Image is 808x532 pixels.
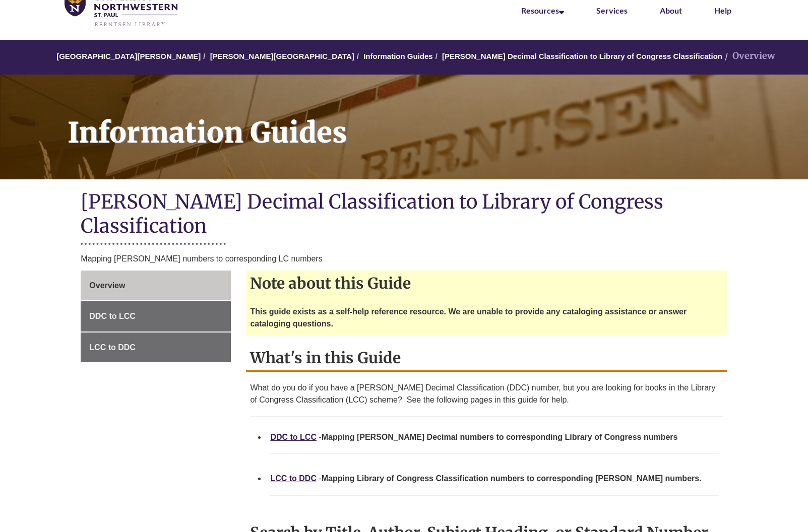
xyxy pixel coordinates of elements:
[322,433,678,441] strong: Mapping [PERSON_NAME] Decimal numbers to corresponding Library of Congress numbers
[266,427,723,469] li: -
[81,271,231,363] div: Guide Page Menu
[210,52,354,60] a: [PERSON_NAME][GEOGRAPHIC_DATA]
[266,468,723,510] li: -
[722,49,775,63] li: Overview
[250,382,723,406] p: What do you do if you have a [PERSON_NAME] Decimal Classification (DDC) number, but you are looki...
[246,345,727,372] h2: What's in this Guide
[81,189,727,240] h1: [PERSON_NAME] Decimal Classification to Library of Congress Classification
[660,6,682,15] a: About
[246,271,727,296] h2: Note about this Guide
[521,6,564,15] a: Resources
[89,312,136,320] span: DDC to LCC
[89,343,136,352] span: LCC to DDC
[81,332,231,363] a: LCC to DDC
[596,6,628,15] a: Services
[442,52,722,60] a: [PERSON_NAME] Decimal Classification to Library of Congress Classification
[322,474,702,483] strong: Mapping Library of Congress Classification numbers to corresponding [PERSON_NAME] numbers.
[270,474,317,483] a: LCC to DDC
[250,307,687,328] strong: This guide exists as a self-help reference resource. We are unable to provide any cataloging assi...
[81,271,231,301] a: Overview
[89,281,125,290] span: Overview
[363,52,433,60] a: Information Guides
[81,254,322,263] span: Mapping [PERSON_NAME] numbers to corresponding LC numbers
[714,6,731,15] a: Help
[56,52,201,60] a: [GEOGRAPHIC_DATA][PERSON_NAME]
[270,433,317,441] a: DDC to LCC
[81,301,231,331] a: DDC to LCC
[56,75,808,166] h1: Information Guides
